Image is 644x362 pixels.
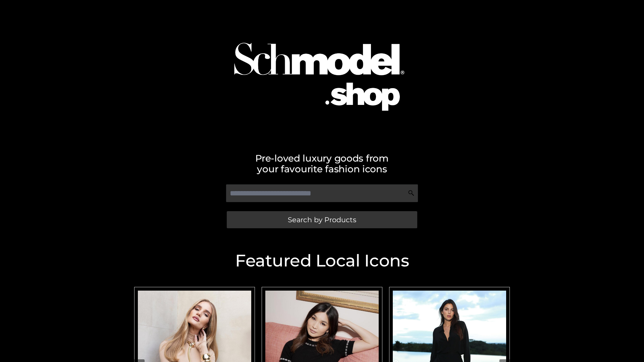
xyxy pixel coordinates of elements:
a: Search by Products [227,211,417,228]
h2: Featured Local Icons​ [131,252,513,269]
span: Search by Products [288,216,356,223]
img: Search Icon [408,190,415,196]
h2: Pre-loved luxury goods from your favourite fashion icons [131,153,513,174]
